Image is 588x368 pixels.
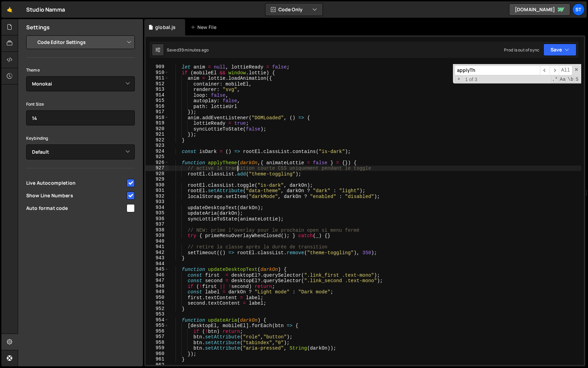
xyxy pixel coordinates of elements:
[167,47,209,53] div: Saved
[155,24,176,31] div: global.js
[26,67,40,74] label: Theme
[146,154,169,160] div: 925
[146,295,169,301] div: 950
[146,104,169,109] div: 916
[146,199,169,205] div: 933
[567,76,574,83] span: Whole Word Search
[146,149,169,154] div: 924
[146,362,169,368] div: 962
[146,109,169,115] div: 917
[146,194,169,199] div: 932
[146,120,169,126] div: 919
[146,143,169,149] div: 923
[551,76,558,83] span: RegExp Search
[26,101,44,108] label: Font Size
[543,44,576,56] button: Save
[559,65,572,75] span: Alt-Enter
[462,77,480,82] span: 1 of 3
[191,24,219,31] div: New File
[146,283,169,289] div: 948
[146,233,169,239] div: 939
[146,239,169,244] div: 940
[146,165,169,171] div: 927
[146,126,169,132] div: 920
[146,340,169,346] div: 958
[146,272,169,278] div: 946
[146,98,169,104] div: 915
[26,205,126,212] span: Auto format code
[146,81,169,87] div: 912
[146,205,169,211] div: 934
[146,87,169,92] div: 913
[146,115,169,121] div: 918
[26,5,65,14] div: Studio Namma
[550,65,559,75] span: ​
[455,76,462,82] span: Toggle Replace mode
[146,255,169,261] div: 943
[146,182,169,188] div: 930
[146,221,169,227] div: 937
[146,300,169,306] div: 951
[146,177,169,182] div: 929
[146,266,169,272] div: 945
[146,317,169,323] div: 954
[146,244,169,250] div: 941
[146,137,169,143] div: 922
[146,160,169,166] div: 926
[146,356,169,362] div: 961
[455,65,540,75] input: Search for
[1,1,18,18] a: 🤙
[146,306,169,312] div: 952
[504,47,539,53] div: Prod is out of sync
[146,351,169,357] div: 960
[146,70,169,76] div: 910
[146,334,169,340] div: 957
[26,180,126,186] span: Live Autocompletion
[179,47,209,53] div: 39 minutes ago
[146,345,169,351] div: 959
[26,192,126,199] span: Show Line Numbers
[146,261,169,267] div: 944
[146,216,169,222] div: 936
[146,323,169,328] div: 955
[572,3,585,16] a: St
[146,250,169,256] div: 942
[146,227,169,233] div: 938
[146,171,169,177] div: 928
[540,65,550,75] span: ​
[146,92,169,98] div: 914
[575,76,579,83] span: Search In Selection
[146,278,169,283] div: 947
[26,135,48,142] label: Keybinding
[559,76,566,83] span: CaseSensitive Search
[26,24,50,31] h2: Settings
[146,328,169,334] div: 956
[146,188,169,194] div: 931
[146,289,169,295] div: 949
[146,75,169,81] div: 911
[146,210,169,216] div: 935
[146,132,169,137] div: 921
[509,3,570,16] a: [DOMAIN_NAME]
[146,311,169,317] div: 953
[146,64,169,70] div: 909
[265,3,323,16] button: Code Only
